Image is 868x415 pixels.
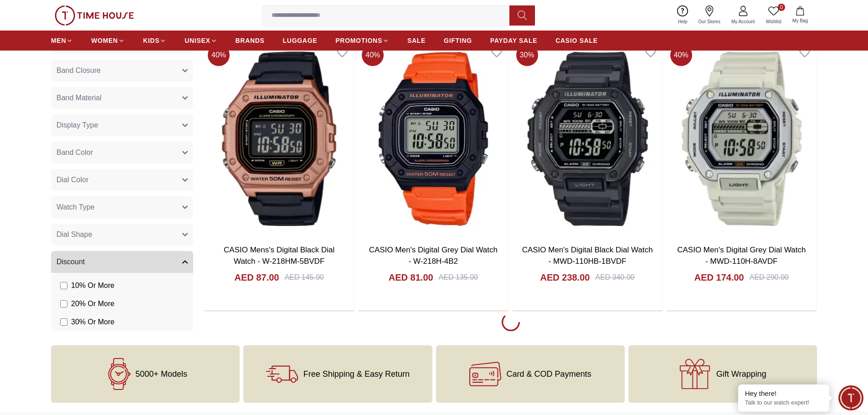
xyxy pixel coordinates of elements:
[728,18,759,25] span: My Account
[369,246,498,266] a: CASIO Men's Digital Grey Dial Watch - W-218H-4B2
[51,196,193,218] button: Watch Type
[185,32,217,49] a: UNISEX
[56,92,102,103] span: Band Material
[513,41,663,236] img: CASIO Men's Digital Black Dial Watch - MWD-110HB-1BVDF
[56,120,98,131] span: Display Type
[670,44,692,66] span: 40 %
[236,36,265,45] span: BRANDS
[51,114,193,136] button: Display Type
[522,246,653,266] a: CASIO Men's Digital Black Dial Watch - MWD-110HB-1BVDF
[555,36,598,45] span: CASIO SALE
[51,224,193,246] button: Dial Shape
[358,41,508,236] img: CASIO Men's Digital Grey Dial Watch - W-218H-4B2
[389,271,433,284] h4: AED 81.00
[335,32,389,49] a: PROMOTIONS
[71,280,114,291] span: 10 % Or More
[283,36,318,45] span: LUGGAGE
[677,246,806,266] a: CASIO Men's Digital Grey Dial Watch - MWD-110H-8AVDF
[595,272,634,283] div: AED 340.00
[56,229,92,240] span: Dial Shape
[667,41,817,236] img: CASIO Men's Digital Grey Dial Watch - MWD-110H-8AVDF
[60,300,67,307] input: 20% Or More
[143,32,166,49] a: KIDS
[444,32,472,49] a: GIFTING
[204,41,354,236] img: CASIO Mens's Digital Black Dial Watch - W-218HM-5BVDF
[555,32,598,49] a: CASIO SALE
[71,317,114,328] span: 30 % Or More
[224,246,334,266] a: CASIO Mens's Digital Black Dial Watch - W-218HM-5BVDF
[284,272,324,283] div: AED 145.00
[674,18,691,25] span: Help
[789,17,812,24] span: My Bag
[693,4,726,27] a: Our Stores
[516,44,538,66] span: 30 %
[51,87,193,109] button: Band Material
[51,169,193,191] button: Dial Color
[56,147,93,158] span: Band Color
[745,389,822,398] div: Hey there!
[838,385,863,410] div: Chat Widget
[51,36,66,45] span: MEN
[490,36,537,45] span: PAYDAY SALE
[55,5,134,26] img: ...
[236,32,265,49] a: BRANDS
[71,298,114,309] span: 20 % Or More
[51,60,193,82] button: Band Closure
[135,369,187,379] span: 5000+ Models
[283,32,318,49] a: LUGGAGE
[407,36,426,45] span: SALE
[507,369,591,379] span: Card & COD Payments
[490,32,537,49] a: PAYDAY SALE
[56,256,85,267] span: Discount
[51,32,73,49] a: MEN
[60,282,67,289] input: 10% Or More
[91,32,125,49] a: WOMEN
[362,44,384,66] span: 40 %
[51,142,193,164] button: Band Color
[56,65,101,76] span: Band Closure
[235,271,279,284] h4: AED 87.00
[51,251,193,273] button: Discount
[787,5,813,26] button: My Bag
[716,369,766,379] span: Gift Wrapping
[673,4,693,27] a: Help
[185,36,210,45] span: UNISEX
[208,44,230,66] span: 40 %
[540,271,590,284] h4: AED 238.00
[56,174,88,185] span: Dial Color
[143,36,159,45] span: KIDS
[750,272,789,283] div: AED 290.00
[444,36,472,45] span: GIFTING
[762,18,785,25] span: Wishlist
[760,4,787,27] a: 0Wishlist
[694,271,744,284] h4: AED 174.00
[778,4,785,11] span: 0
[745,399,822,407] p: Talk to our watch expert!
[303,369,410,379] span: Free Shipping & Easy Return
[407,32,426,49] a: SALE
[60,318,67,326] input: 30% Or More
[91,36,118,45] span: WOMEN
[439,272,478,283] div: AED 135.00
[335,36,382,45] span: PROMOTIONS
[56,202,95,213] span: Watch Type
[695,18,724,25] span: Our Stores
